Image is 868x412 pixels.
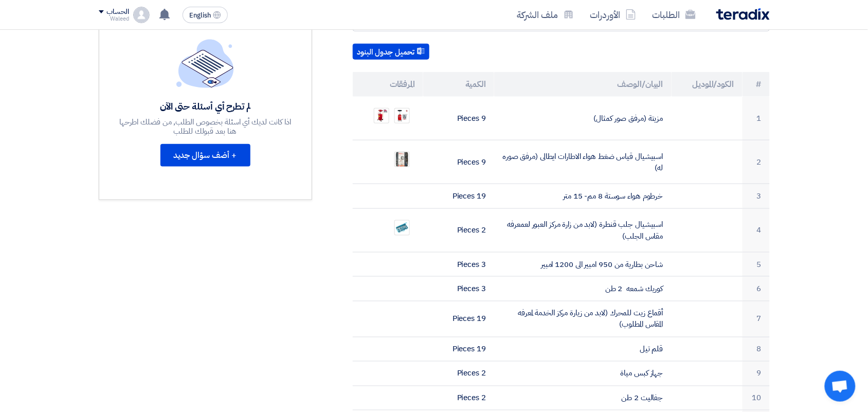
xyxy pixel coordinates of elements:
[825,371,856,402] div: Open chat
[395,221,409,234] img: WhatsApp_Image__at__1758117160394.jpeg
[423,208,494,252] td: 2 Pieces
[494,208,672,252] td: اسبيشيال جلب قنطرة (لابد من زارة مركز العبور لعمعرفه مقاس الجلب)
[133,7,150,23] img: profile_test.png
[743,362,770,386] td: 9
[716,8,770,20] img: Teradix logo
[509,3,582,27] a: ملف الشركة
[494,252,672,277] td: شاحن بطارية من 950 امبير الى 1200 امبير
[672,72,743,97] th: الكود/الموديل
[743,184,770,209] td: 3
[423,252,494,277] td: 3 Pieces
[494,72,672,97] th: البيان/الوصف
[743,386,770,410] td: 10
[743,277,770,301] td: 6
[353,44,429,60] button: تحميل جدول البنود
[423,140,494,184] td: 9 Pieces
[107,8,129,16] div: الحساب
[743,252,770,277] td: 5
[582,3,644,27] a: الأوردرات
[160,144,250,167] button: + أضف سؤال جديد
[423,337,494,362] td: 19 Pieces
[743,72,770,97] th: #
[118,100,293,112] div: لم تطرح أي أسئلة حتى الآن
[183,7,228,23] button: English
[395,150,409,169] img: IMGWA__1758116942569.jpg
[743,337,770,362] td: 8
[423,97,494,140] td: 9 Pieces
[353,72,424,97] th: المرفقات
[743,97,770,140] td: 1
[189,12,211,19] span: English
[494,140,672,184] td: اسبيشيال قياس ضغط هواء الاطارات ايطالى (مرفق صوره له)
[118,117,293,136] div: اذا كانت لديك أي اسئلة بخصوص الطلب, من فضلك اطرحها هنا بعد قبولك للطلب
[494,386,672,410] td: جفاليت 2 طن
[644,3,704,27] a: الطلبات
[423,184,494,209] td: 19 Pieces
[743,301,770,337] td: 7
[743,140,770,184] td: 2
[494,362,672,386] td: جهاز كبس مياة
[423,362,494,386] td: 2 Pieces
[494,277,672,301] td: كوريك شمعه 2 طن
[423,277,494,301] td: 3 Pieces
[743,208,770,252] td: 4
[423,301,494,337] td: 19 Pieces
[423,386,494,410] td: 2 Pieces
[423,72,494,97] th: الكمية
[374,109,389,123] img: WhatsApp_Image__at__1758116777113.jpeg
[99,16,129,22] div: Waleed
[494,301,672,337] td: أقماع زيت للمحرك (لابد من زيارة مركز الخدمة لمعرفه المقاس المطلوب)
[176,39,234,87] img: empty_state_list.svg
[395,109,409,123] img: WhatsApp_Image__at__1758116770919.jpeg
[494,184,672,209] td: خرطوم هواء سوستة 8 مم- 15 متر
[494,97,672,140] td: مزيتة (مرفق صور كمثال)
[494,337,672,362] td: قلم تيل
